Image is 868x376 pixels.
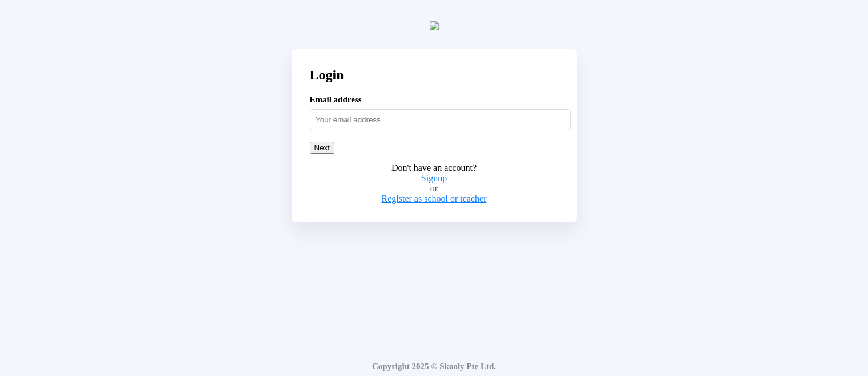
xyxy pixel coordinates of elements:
[310,183,559,194] div: or
[310,142,334,154] button: Next
[430,21,439,30] img: skooly-logo.png
[421,173,447,183] a: Signup
[310,109,571,130] input: Your email address
[382,194,487,203] a: Register as school or teacher
[310,95,362,104] label: Email address
[292,21,304,33] button: arrow back outline
[310,67,559,83] div: Login
[310,163,559,173] div: Don't have an account?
